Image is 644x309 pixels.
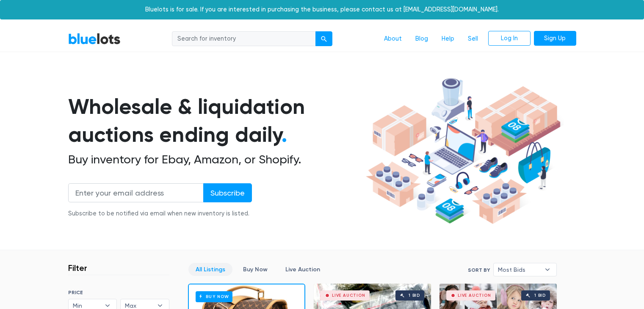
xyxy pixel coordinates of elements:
a: Live Auction [278,263,327,276]
h6: PRICE [68,290,169,295]
div: 1 bid [534,293,546,298]
span: Most Bids [498,263,540,276]
h3: Filter [68,263,87,273]
img: hero-ee84e7d0318cb26816c560f6b4441b76977f77a177738b4e94f68c95b2b83dbb.png [363,74,564,228]
a: Help [435,31,461,47]
h6: Buy Now [196,291,232,302]
input: Subscribe [203,183,252,202]
div: 1 bid [409,293,420,298]
div: Subscribe to be notified via email when new inventory is listed. [68,209,252,218]
b: ▾ [539,263,556,276]
label: Sort By [468,266,490,274]
a: Sell [461,31,485,47]
a: All Listings [188,263,232,276]
h1: Wholesale & liquidation auctions ending daily [68,93,363,149]
a: Blog [409,31,435,47]
div: Live Auction [458,293,491,298]
h2: Buy inventory for Ebay, Amazon, or Shopify. [68,152,363,167]
span: . [282,122,287,147]
div: Live Auction [332,293,365,298]
input: Search for inventory [172,31,316,47]
a: About [377,31,409,47]
a: Sign Up [534,31,576,46]
a: Buy Now [236,263,275,276]
a: BlueLots [68,33,121,45]
input: Enter your email address [68,183,204,202]
a: Log In [488,31,531,46]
